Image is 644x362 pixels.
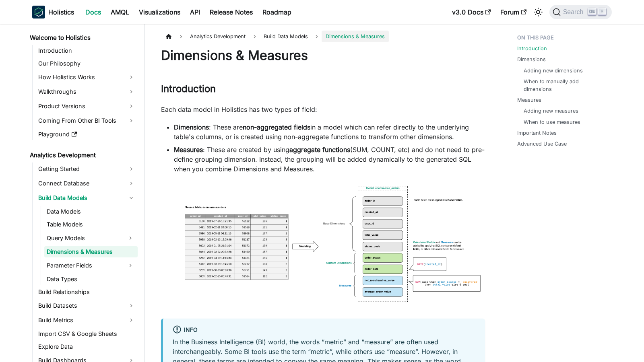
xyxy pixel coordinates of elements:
a: Query Models [44,232,123,245]
h2: Introduction [161,83,485,98]
a: Introduction [36,45,138,56]
a: Import CSV & Google Sheets [36,328,138,339]
button: Search (Ctrl+K) [549,5,612,19]
li: : These are created by using (SUM, COUNT, etc) and do not need to pre-define grouping dimension. ... [174,145,485,174]
a: AMQL [106,6,134,19]
a: When to manually add dimensions [524,78,604,93]
a: Advanced Use Case [517,140,567,148]
a: HolisticsHolistics [32,6,74,19]
a: Our Philosophy [36,58,138,69]
a: Introduction [517,45,547,52]
a: Playground [36,129,138,140]
a: Adding new measures [524,107,578,115]
a: Product Versions [36,100,138,113]
strong: non-aggregated fields [243,123,310,131]
nav: Docs sidebar [24,24,145,362]
span: Build Data Models [260,31,312,42]
a: Analytics Development [27,150,138,161]
a: Home page [161,31,176,42]
strong: aggregate functions [289,146,350,154]
span: Search [561,8,588,16]
a: Explore Data [36,341,138,352]
a: When to use measures [524,118,580,126]
a: Visualizations [134,6,185,19]
button: Expand sidebar category 'Parameter Fields' [123,259,138,272]
a: Docs [80,6,106,19]
a: v3.0 Docs [447,6,495,19]
button: Switch between dark and light mode (currently light mode) [532,6,545,19]
a: Roadmap [258,6,296,19]
a: Forum [495,6,531,19]
a: Release Notes [205,6,258,19]
a: Data Types [44,274,138,285]
a: Coming From Other BI Tools [36,114,138,127]
a: Build Data Models [36,191,138,204]
a: Important Notes [517,129,557,137]
a: API [185,6,205,19]
kbd: K [598,8,606,15]
a: Connect Database [36,177,138,190]
strong: Dimensions [174,123,209,131]
a: Build Metrics [36,314,138,327]
li: : These are in a model which can refer directly to the underlying table's columns, or is created ... [174,122,485,142]
strong: Measures [174,146,203,154]
div: info [173,325,475,335]
a: Welcome to Holistics [27,32,138,43]
a: Measures [517,96,541,104]
a: Build Datasets [36,299,138,312]
h1: Dimensions & Measures [161,47,485,64]
button: Expand sidebar category 'Query Models' [123,232,138,245]
a: Data Models [44,206,138,217]
a: Dimensions & Measures [44,246,138,257]
a: Parameter Fields [44,259,123,272]
nav: Breadcrumbs [161,31,485,42]
p: Each data model in Holistics has two types of field: [161,105,485,114]
img: Holistics [32,6,45,19]
a: Build Relationships [36,286,138,298]
a: How Holistics Works [36,71,138,84]
a: Getting Started [36,162,138,175]
a: Dimensions [517,56,546,63]
b: Holistics [48,7,74,17]
a: Table Models [44,219,138,230]
a: Walkthroughs [36,85,138,98]
span: Analytics Development [186,31,250,42]
span: Dimensions & Measures [322,31,389,42]
a: Adding new dimensions [524,67,583,74]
